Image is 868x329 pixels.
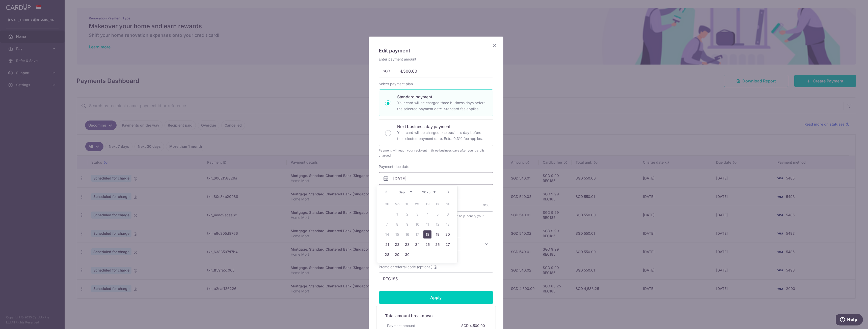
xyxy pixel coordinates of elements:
span: Sunday [383,200,391,208]
a: 23 [403,241,411,249]
p: Your card will be charged one business day before the selected payment date. Extra 0.3% fee applies. [397,130,487,142]
input: 0.00 [379,65,493,77]
a: 22 [393,241,401,249]
p: Standard payment [397,94,487,100]
a: 28 [383,251,391,259]
input: Apply [379,291,493,304]
a: Next [445,189,451,195]
label: Enter payment amount [379,57,416,62]
a: 21 [383,241,391,249]
a: 25 [423,241,431,249]
label: Payment due date [379,164,409,169]
button: Close [491,43,497,49]
a: 27 [444,241,452,249]
a: 19 [433,230,442,238]
div: 9/35 [483,203,489,208]
span: Friday [433,200,442,208]
span: Thursday [423,200,431,208]
label: Select payment plan [379,81,413,86]
a: 18 [423,230,431,238]
span: Monday [393,200,401,208]
span: SGD [383,69,396,74]
a: 29 [393,251,401,259]
a: 26 [433,241,442,249]
span: Tuesday [403,200,411,208]
p: Your card will be charged three business days before the selected payment date. Standard fee appl... [397,100,487,112]
iframe: Opens a widget where you can find more information [836,314,863,326]
a: 30 [403,251,411,259]
span: Promo or referral code (optional) [379,264,432,270]
h5: Edit payment [379,47,493,55]
div: Payment will reach your recipient in three business days after your card is charged. [379,148,493,158]
span: Saturday [444,200,452,208]
p: Next business day payment [397,124,487,130]
h5: Total amount breakdown [385,313,487,319]
a: 24 [413,241,421,249]
span: Wednesday [413,200,421,208]
a: 20 [444,230,452,238]
input: DD / MM / YYYY [379,172,493,185]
